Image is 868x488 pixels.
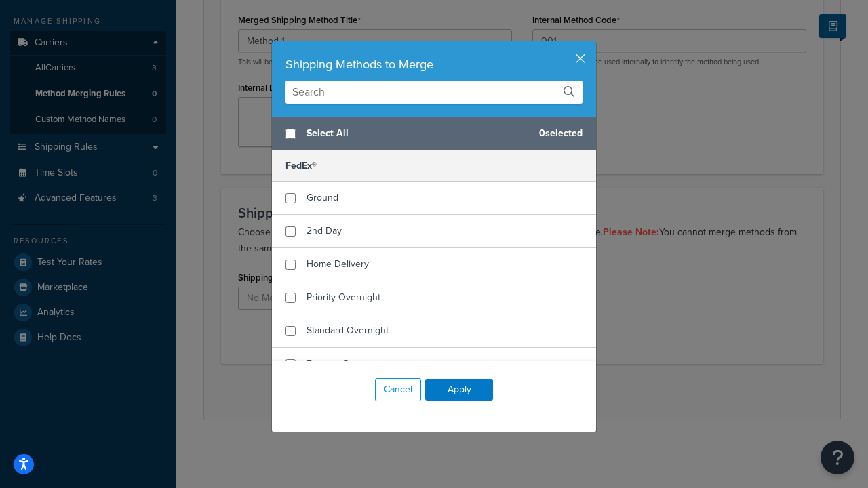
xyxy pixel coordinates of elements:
[272,150,596,182] h5: FedEx®
[285,81,583,104] input: Search
[272,117,596,150] div: 0 selected
[375,378,421,401] button: Cancel
[307,357,367,371] span: Express Saver
[307,323,389,338] span: Standard Overnight
[285,55,583,74] div: Shipping Methods to Merge
[307,257,369,271] span: Home Delivery
[307,290,380,304] span: Priority Overnight
[307,190,338,205] span: Ground
[425,379,493,401] button: Apply
[307,124,528,143] span: Select All
[307,224,342,238] span: 2nd Day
